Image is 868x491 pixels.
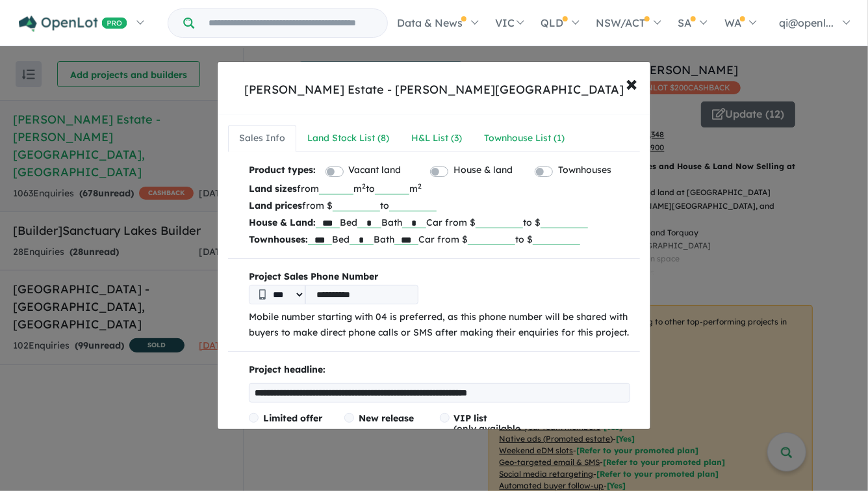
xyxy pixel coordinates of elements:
div: [PERSON_NAME] Estate - [PERSON_NAME][GEOGRAPHIC_DATA] [244,81,624,98]
b: Land prices [249,200,302,211]
span: Limited offer [263,412,322,424]
p: Bed Bath Car from $ to $ [249,231,630,248]
sup: 2 [418,181,422,191]
span: VIP list [454,412,488,424]
img: Openlot PRO Logo White [19,16,127,32]
img: Phone icon [259,289,266,300]
span: New release [359,412,414,424]
p: Project headline: [249,362,630,378]
p: from m to m [249,180,630,197]
input: Try estate name, suburb, builder or developer [197,9,385,37]
b: Land sizes [249,183,297,194]
div: H&L List ( 3 ) [411,131,462,146]
span: (only available via promotion): [454,412,523,445]
p: from $ to [249,197,630,214]
b: House & Land: [249,217,316,228]
p: Mobile number starting with 04 is preferred, as this phone number will be shared with buyers to m... [249,310,630,341]
b: Product types: [249,163,316,180]
b: Townhouses: [249,233,308,245]
b: Project Sales Phone Number [249,269,630,285]
label: House & land [453,163,513,178]
span: × [626,69,637,97]
span: qi@openl... [779,16,834,29]
div: Townhouse List ( 1 ) [484,131,565,146]
div: Land Stock List ( 8 ) [307,131,389,146]
p: Bed Bath Car from $ to $ [249,214,630,231]
label: Vacant land [349,163,402,178]
label: Townhouses [558,163,611,178]
sup: 2 [362,181,366,191]
div: Sales Info [239,131,285,146]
